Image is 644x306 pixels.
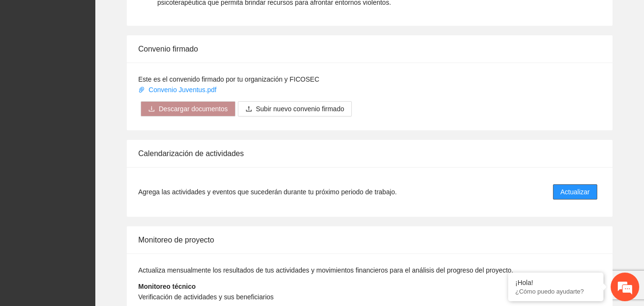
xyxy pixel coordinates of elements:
[138,266,513,274] span: Actualiza mensualmente los resultados de tus actividades y movimientos financieros para el anális...
[55,99,132,196] span: Estamos en línea.
[238,101,352,116] button: uploadSubir nuevo convenio firmado
[156,5,179,28] div: Minimizar ventana de chat en vivo
[138,293,274,301] span: Verificación de actividades y sus beneficiarios
[138,140,601,167] div: Calendarización de actividades
[148,106,155,113] span: download
[138,86,145,93] span: paper-clip
[141,101,235,116] button: downloadDescargar documentos
[561,187,590,197] span: Actualizar
[138,75,319,83] span: Este es el convenido firmado por tu organización y FICOSEC
[138,226,601,253] div: Monitoreo de proyecto
[256,104,344,114] span: Subir nuevo convenio firmado
[50,49,160,61] div: Chatee con nosotros ahora
[553,184,597,200] button: Actualizar
[515,279,596,286] div: ¡Hola!
[138,35,601,63] div: Convenio firmado
[5,204,182,238] textarea: Escriba su mensaje y pulse “Intro”
[138,283,196,290] strong: Monitoreo técnico
[245,106,252,113] span: upload
[138,187,397,197] span: Agrega las actividades y eventos que sucederán durante tu próximo periodo de trabajo.
[238,105,352,113] span: uploadSubir nuevo convenio firmado
[138,86,218,94] a: Convenio Juventus.pdf
[159,104,228,114] span: Descargar documentos
[515,288,596,295] p: ¿Cómo puedo ayudarte?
